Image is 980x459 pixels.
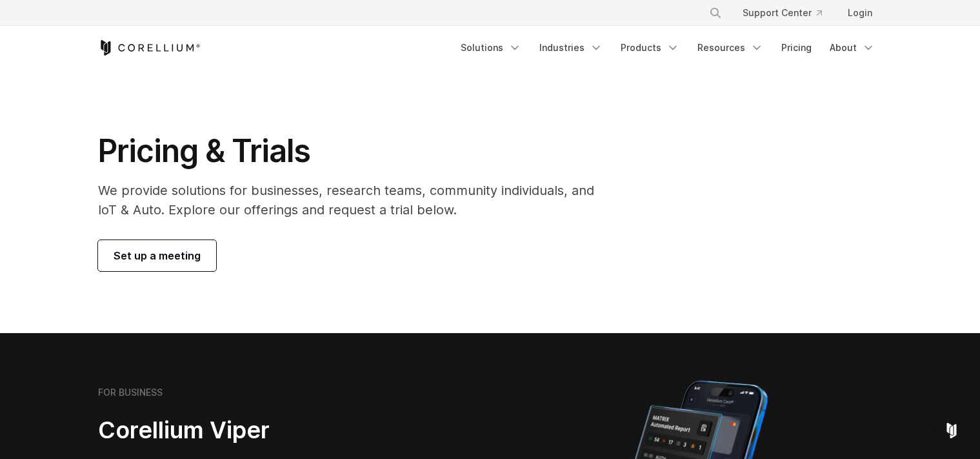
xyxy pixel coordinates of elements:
[532,36,610,59] a: Industries
[704,1,727,25] button: Search
[98,387,163,398] h6: FOR BUSINESS
[453,36,529,59] a: Solutions
[98,132,612,170] h1: Pricing & Trials
[822,36,883,59] a: About
[613,36,687,59] a: Products
[98,240,216,271] a: Set up a meeting
[453,36,883,59] div: Navigation Menu
[774,36,819,59] a: Pricing
[694,1,883,25] div: Navigation Menu
[98,416,428,445] h2: Corellium Viper
[690,36,771,59] a: Resources
[114,248,201,263] span: Set up a meeting
[98,181,612,219] p: We provide solutions for businesses, research teams, community individuals, and IoT & Auto. Explo...
[732,1,832,25] a: Support Center
[936,415,967,446] div: Open Intercom Messenger
[98,40,201,56] a: Corellium Home
[837,1,883,25] a: Login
